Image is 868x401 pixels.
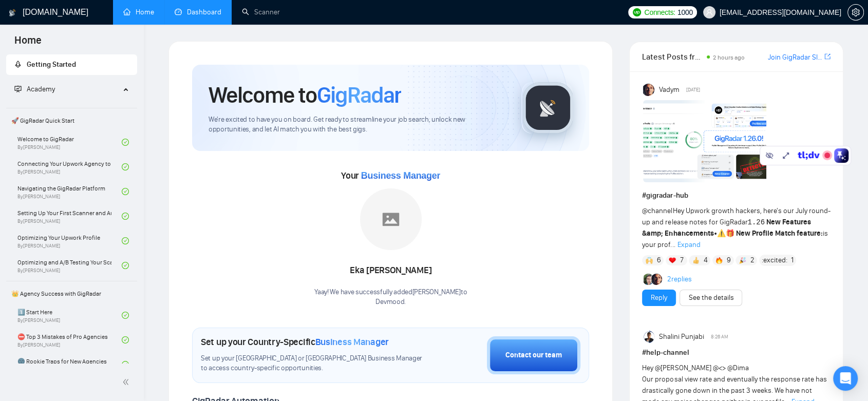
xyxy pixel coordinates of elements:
[677,7,693,18] span: 1000
[14,61,22,68] span: rocket
[7,110,136,131] span: 🚀 GigRadar Quick Start
[17,329,122,351] a: ⛔ Top 3 Mistakes of Pro AgenciesBy[PERSON_NAME]
[642,206,830,249] span: Hey Upwork growth hackers, here's our July round-up and release notes for GigRadar • is your prof...
[122,312,129,319] span: check-circle
[680,290,742,306] button: See the details
[122,163,129,170] span: check-circle
[361,170,440,181] span: Business Manager
[317,81,401,109] span: GigRadar
[847,8,864,16] a: setting
[768,52,822,63] a: Join GigRadar Slack Community
[6,54,137,75] li: Getting Started
[122,336,129,343] span: check-circle
[686,85,700,94] span: [DATE]
[17,254,122,277] a: Optimizing and A/B Testing Your Scanner for Better ResultsBy[PERSON_NAME]
[17,131,122,154] a: Welcome to GigRadarBy[PERSON_NAME]
[505,350,562,361] div: Contact our team
[692,257,700,264] img: 👍
[14,85,22,92] span: fund-projection-screen
[739,257,746,264] img: 🎉
[122,361,129,368] span: check-circle
[833,366,858,391] div: Open Intercom Messenger
[642,206,672,215] span: @channel
[651,292,667,303] a: Reply
[17,180,122,203] a: Navigating the GigRadar PlatformBy[PERSON_NAME]
[314,262,467,279] div: Eka [PERSON_NAME]
[522,82,574,133] img: gigradar-logo.png
[677,240,700,249] span: Expand
[715,257,723,264] img: 🔥
[727,255,731,265] span: 9
[123,8,154,16] a: homeHome
[667,274,692,284] a: 2replies
[711,332,728,341] span: 8:26 AM
[242,8,280,16] a: searchScanner
[17,230,122,252] a: Optimizing Your Upwork ProfileBy[PERSON_NAME]
[17,205,122,227] a: Setting Up Your First Scanner and Auto-BidderBy[PERSON_NAME]
[659,84,680,96] span: Vadym
[642,50,703,63] span: Latest Posts from the GigRadar Community
[643,100,766,182] img: F09AC4U7ATU-image.png
[706,9,713,16] span: user
[735,229,822,238] strong: New Profile Match feature:
[716,229,725,238] span: ⚠️
[17,304,122,327] a: 1️⃣ Start HereBy[PERSON_NAME]
[747,218,765,226] code: 1.26
[17,156,122,178] a: Connecting Your Upwork Agency to GigRadarBy[PERSON_NAME]
[642,347,831,358] h1: # help-channel
[633,8,641,16] img: upwork-logo.png
[643,84,655,96] img: Vadym
[122,377,133,387] span: double-left
[688,292,733,303] a: See the details
[201,336,389,348] h1: Set up your Country-Specific
[847,4,864,21] button: setting
[122,213,129,220] span: check-circle
[824,52,831,62] a: export
[315,336,389,348] span: Business Manager
[704,255,708,265] span: 4
[314,297,467,307] p: Devmood .
[762,255,787,266] span: :excited:
[824,52,831,61] span: export
[122,188,129,195] span: check-circle
[791,255,794,265] span: 1
[642,190,831,201] h1: # gigradar-hub
[725,229,734,238] span: 🎁
[680,255,684,265] span: 7
[848,8,863,16] span: setting
[646,257,653,264] img: 🙌
[6,33,50,54] span: Home
[17,353,122,376] a: 🌚 Rookie Traps for New Agencies
[27,85,55,93] span: Academy
[201,354,429,373] span: Set up your [GEOGRAPHIC_DATA] or [GEOGRAPHIC_DATA] Business Manager to access country-specific op...
[27,60,76,69] span: Getting Started
[659,331,704,342] span: Shalini Punjabi
[487,336,580,374] button: Contact our team
[7,283,136,304] span: 👑 Agency Success with GigRadar
[657,255,661,265] span: 6
[642,290,676,306] button: Reply
[314,288,467,307] div: Yaay! We have successfully added [PERSON_NAME] to
[122,262,129,269] span: check-circle
[9,5,16,21] img: logo
[669,257,676,264] img: ❤️
[175,8,221,16] a: dashboardDashboard
[643,331,655,343] img: Shalini Punjabi
[122,237,129,244] span: check-circle
[122,139,129,146] span: check-circle
[209,81,401,109] h1: Welcome to
[360,188,422,250] img: placeholder.png
[644,7,675,18] span: Connects:
[750,255,754,265] span: 2
[14,85,55,93] span: Academy
[713,54,745,61] span: 2 hours ago
[209,115,505,135] span: We're excited to have you on board. Get ready to streamline your job search, unlock new opportuni...
[341,170,440,181] span: Your
[644,274,655,285] img: Alex B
